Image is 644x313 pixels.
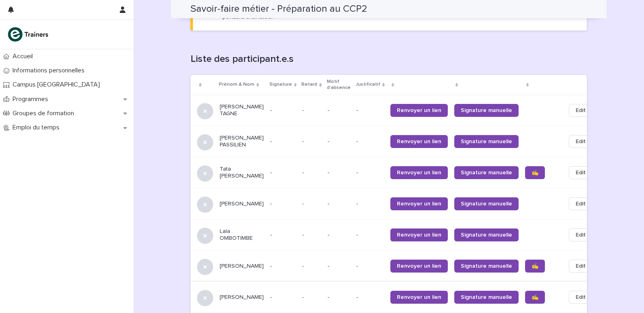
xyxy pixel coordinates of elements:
a: Renvoyer un lien [390,135,448,148]
span: Renvoyer un lien [397,108,441,113]
p: - [270,263,296,270]
span: Edit [576,293,586,301]
button: Edit [569,228,593,241]
a: Signature manuelle [454,166,519,179]
span: Signature manuelle [461,294,512,300]
span: ✍️ [532,294,538,300]
p: Retard [301,80,317,89]
p: Signature [269,80,292,89]
a: Signature manuelle [454,104,519,117]
p: [PERSON_NAME] [220,201,264,207]
span: Edit [576,231,586,239]
p: [PERSON_NAME] [220,263,264,270]
p: - [328,169,350,176]
a: Renvoyer un lien [390,197,448,210]
a: Signature manuelle [454,135,519,148]
p: - [270,232,296,239]
p: - [328,107,350,114]
p: - [302,137,305,145]
span: Signature manuelle [461,201,512,207]
tr: [PERSON_NAME] PASSILIEN--- --Renvoyer un lienSignature manuelleEdit [191,126,606,157]
button: Edit [569,291,593,304]
p: - [356,294,384,301]
h2: Savoir-faire métier - Préparation au CCP2 [191,3,367,15]
p: Groupes de formation [9,110,80,117]
p: Informations personnelles [9,67,91,74]
span: Renvoyer un lien [397,201,441,207]
p: - [270,169,296,176]
a: Renvoyer un lien [390,104,448,117]
p: [PERSON_NAME] [220,294,264,301]
span: Renvoyer un lien [397,170,441,176]
p: - [270,201,296,207]
p: Prénom & Nom [219,80,254,89]
p: - [356,232,384,239]
h1: Liste des participant.e.s [191,53,587,65]
a: ✍️ [525,291,545,304]
tr: [PERSON_NAME]--- --Renvoyer un lienSignature manuelle✍️Edit [191,250,606,281]
span: Edit [576,262,586,270]
span: ✍️ [532,263,538,269]
a: Renvoyer un lien [390,260,448,273]
tr: Tata [PERSON_NAME]--- --Renvoyer un lienSignature manuelle✍️Edit [191,157,606,188]
p: Tata [PERSON_NAME] [220,166,264,180]
span: Edit [576,106,586,114]
button: Edit [569,166,593,179]
p: Campus [GEOGRAPHIC_DATA] [9,81,106,89]
a: Renvoyer un lien [390,291,448,304]
a: Signature manuelle [454,197,519,210]
tr: Lala OMBOTIMBE--- --Renvoyer un lienSignature manuelleEdit [191,219,606,250]
p: - [356,138,384,145]
p: - [356,201,384,207]
p: - [356,169,384,176]
button: Edit [569,197,593,210]
img: K0CqGN7SDeD6s4JG8KQk [6,26,51,42]
p: - [270,107,296,114]
p: - [302,106,305,114]
span: Signature manuelle [461,263,512,269]
a: Renvoyer un lien [390,228,448,241]
span: Renvoyer un lien [397,139,441,144]
p: - [302,199,305,207]
p: - [302,230,305,239]
p: - [302,292,305,301]
tr: [PERSON_NAME]--- --Renvoyer un lienSignature manuelle✍️Edit [191,281,606,313]
p: - [270,138,296,145]
p: Programmes [9,95,55,103]
p: [PERSON_NAME] PASSILIEN [220,135,264,148]
span: Signature manuelle [461,108,512,113]
span: Edit [576,200,586,208]
button: Edit [569,135,593,148]
a: Signature manuelle [454,291,519,304]
p: - [328,138,350,145]
p: [PERSON_NAME] TAGNE [220,104,264,117]
span: Signature manuelle [461,139,512,144]
a: Renvoyer un lien [390,166,448,179]
span: Edit [576,137,586,146]
p: - [270,294,296,301]
p: Emploi du temps [9,124,66,131]
p: - [328,294,350,301]
span: Edit [576,169,586,177]
p: - [356,107,384,114]
a: Signature manuelle [454,228,519,241]
span: Signature manuelle [461,232,512,238]
a: Signature manuelle [454,260,519,273]
button: Edit [569,104,593,117]
p: - [328,263,350,270]
button: Edit [569,260,593,273]
p: - [328,232,350,239]
p: Lala OMBOTIMBE [220,228,264,242]
span: ✍️ [532,170,538,176]
p: - [328,201,350,207]
span: Renvoyer un lien [397,294,441,300]
p: - [356,263,384,270]
p: Justificatif [356,80,380,89]
span: Signature manuelle [461,170,512,176]
tr: [PERSON_NAME] TAGNE--- --Renvoyer un lienSignature manuelleEdit [191,95,606,126]
p: Motif d'absence [327,77,351,92]
p: Accueil [9,53,39,60]
p: - [302,261,305,270]
a: ✍️ [525,166,545,179]
span: Renvoyer un lien [397,232,441,238]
